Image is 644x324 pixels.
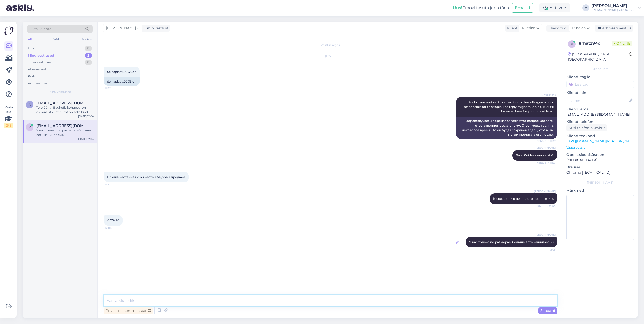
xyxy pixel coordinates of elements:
[28,67,46,72] div: AI Assistent
[537,161,556,165] span: Nähtud ✓ 11:53
[28,81,48,86] div: Arhiveeritud
[104,43,557,47] div: Vestlus algas
[512,3,533,13] button: Emailid
[105,86,124,90] span: 11:37
[566,124,607,131] div: Küsi telefoninumbrit
[566,90,634,95] p: Kliendi nimi
[36,123,89,128] span: vzvz1963@gmail.com
[31,26,52,32] span: Otsi kliente
[52,36,61,43] div: Web
[105,183,124,186] span: 11:57
[104,54,557,58] div: [DATE]
[28,74,35,79] div: Kõik
[453,5,510,11] div: Proovi tasuta juba täna:
[105,226,124,230] span: 12:04
[107,218,119,222] span: А 20x20
[566,180,634,185] div: [PERSON_NAME]
[48,90,71,94] span: Minu vestlused
[78,137,94,141] div: [DATE] 12:04
[566,145,634,150] p: Vaata edasi ...
[566,74,634,80] p: Kliendi tag'id
[595,25,633,32] div: Arhiveeri vestlus
[537,93,556,97] span: AI Assistent
[4,123,13,128] div: 2 / 3
[107,70,136,74] span: Seinaplaat 20 33 on
[566,152,634,157] p: Operatsioonisüsteem
[566,107,634,112] p: Kliendi email
[107,175,185,179] span: Плитка настенная 20х33 есть в баухов в продаже
[591,4,641,12] a: [PERSON_NAME][PERSON_NAME] GROUP AS
[78,114,94,118] div: [DATE] 12:04
[36,128,94,137] div: У нас только по размерам больше есть начиная с 30
[567,98,628,103] input: Lisa nimi
[539,3,570,12] div: Aktiivne
[566,157,634,163] p: [MEDICAL_DATA]
[566,139,636,143] a: [URL][DOMAIN_NAME][PERSON_NAME]
[104,307,153,314] div: Privaatne kommentaar
[566,170,634,175] p: Chrome [TECHNICAL_ID]
[36,105,94,114] div: Tere. Jõhvi Bauhofis kohapeal on olemas 3tk. 132 eurot on selle hind.
[28,53,54,58] div: Minu vestlused
[27,36,33,43] div: All
[143,26,168,31] div: juhib vestlust
[591,4,635,8] div: [PERSON_NAME]
[537,139,556,143] span: Nähtud ✓ 11:37
[85,60,92,65] div: 0
[505,26,517,31] div: Klient
[4,26,14,35] img: Askly Logo
[28,60,53,65] div: Tiimi vestlused
[566,188,634,193] p: Märkmed
[566,165,634,170] p: Brauser
[104,77,140,86] div: Seinaplaat 20 33 on
[522,25,535,31] span: Russian
[566,81,634,88] input: Lisa tag
[612,41,632,46] span: Online
[453,5,462,10] b: Uus!
[85,46,92,51] div: 0
[534,146,556,150] span: [PERSON_NAME]
[540,308,555,313] span: Saada
[591,8,635,12] div: [PERSON_NAME] GROUP AS
[493,197,554,201] span: К сожалению нет такого предложить
[29,125,31,129] span: v
[566,133,634,139] p: Klienditeekond
[536,204,556,208] span: Nähtud ✓ 12:00
[4,105,13,128] div: Vaata siia
[464,100,554,113] span: Hello, I am routing this question to the colleague who is responsible for this topic. The reply m...
[516,153,554,157] span: Tere. Kuidas saan aidata?
[566,119,634,124] p: Kliendi telefon
[572,25,586,31] span: Russian
[456,117,557,139] div: Здравствуйте! Я перенаправляю этот вопрос коллеге, ответственному за эту тему. Ответ может занять...
[566,112,634,117] p: [EMAIL_ADDRESS][DOMAIN_NAME]
[537,248,556,252] span: 12:05
[85,53,92,58] div: 2
[29,103,31,106] span: a
[106,25,136,31] span: [PERSON_NAME]
[28,46,34,51] div: Uus
[546,26,568,31] div: Klienditugi
[534,233,556,237] span: [PERSON_NAME]
[582,4,589,11] div: V
[568,52,629,62] div: [GEOGRAPHIC_DATA], [GEOGRAPHIC_DATA]
[36,101,89,105] span: airi.kruusma@vanlateenistus.ee
[81,36,93,43] div: Socials
[469,240,554,244] span: У нас только по размерам больше есть начиная с 30
[534,189,556,193] span: [PERSON_NAME]
[579,40,612,46] div: # rhatz94q
[566,67,634,71] div: Kliendi info
[571,42,573,46] span: r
